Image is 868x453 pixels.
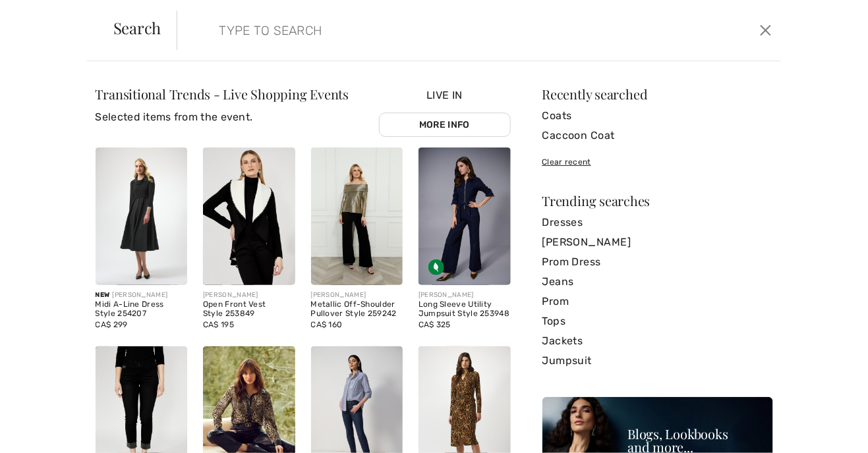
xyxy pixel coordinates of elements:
div: [PERSON_NAME] [203,290,295,300]
div: [PERSON_NAME] [311,290,403,300]
img: Open Front Vest Style 253849. Black/Off White [203,147,295,285]
div: Clear recent [542,156,773,168]
button: Close [757,20,776,41]
div: [PERSON_NAME] [419,290,511,300]
a: Prom Dress [542,252,773,272]
span: CA$ 299 [96,320,128,329]
a: Prom [542,292,773,311]
input: TYPE TO SEARCH [209,11,620,50]
a: [PERSON_NAME] [542,232,773,252]
div: [PERSON_NAME] [96,290,188,300]
div: Midi A-Line Dress Style 254207 [96,300,188,319]
div: Recently searched [542,88,773,101]
div: Live In [379,88,511,137]
span: Transitional Trends - Live Shopping Events [96,85,349,103]
a: Tops [542,311,773,331]
p: Selected items from the event. [96,109,349,125]
a: Jackets [542,331,773,351]
img: Midi A-Line Dress Style 254207. Black [96,147,188,285]
a: Coats [542,106,773,126]
span: Search [113,20,161,36]
a: Caccoon Coat [542,126,773,146]
a: Dresses [542,213,773,232]
div: Trending searches [542,194,773,207]
img: Long Sleeve Utility Jumpsuit Style 253948. Indigo [419,147,511,285]
img: Metallic Off-Shoulder Pullover Style 259242. Gold/Black [311,147,403,285]
div: Open Front Vest Style 253849 [203,300,295,319]
span: CA$ 325 [419,320,451,329]
div: Metallic Off-Shoulder Pullover Style 259242 [311,300,403,319]
a: Jeans [542,272,773,292]
div: Long Sleeve Utility Jumpsuit Style 253948 [419,300,511,319]
a: Jumpsuit [542,351,773,371]
span: Chat [28,9,55,21]
span: CA$ 160 [311,320,343,329]
img: Sustainable Fabric [428,259,444,275]
span: CA$ 195 [203,320,234,329]
span: New [96,291,110,299]
a: More Info [379,113,511,137]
